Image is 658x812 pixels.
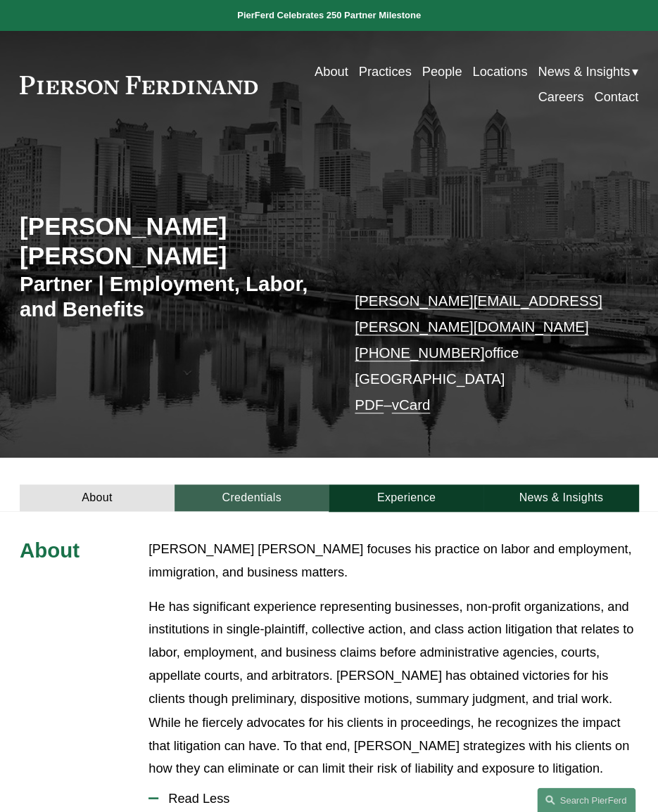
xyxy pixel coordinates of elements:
[148,595,638,780] p: He has significant experience representing businesses, non-profit organizations, and institutions...
[158,790,638,806] span: Read Less
[483,484,638,511] a: News & Insights
[20,539,80,562] span: About
[359,59,412,84] a: Practices
[329,484,483,511] a: Experience
[391,397,430,413] a: vCard
[20,484,175,511] a: About
[422,59,462,84] a: People
[538,60,630,84] span: News & Insights
[538,59,638,84] a: folder dropdown
[537,787,635,812] a: Search this site
[355,397,384,413] a: PDF
[175,484,329,511] a: Credentials
[20,271,329,323] h3: Partner | Employment, Labor, and Benefits
[355,288,612,418] p: office [GEOGRAPHIC_DATA] –
[148,538,638,584] p: [PERSON_NAME] [PERSON_NAME] focuses his practice on labor and employment, immigration, and busine...
[594,85,638,110] a: Contact
[20,212,329,271] h2: [PERSON_NAME] [PERSON_NAME]
[538,85,583,110] a: Careers
[355,292,602,335] a: [PERSON_NAME][EMAIL_ADDRESS][PERSON_NAME][DOMAIN_NAME]
[355,344,484,361] a: [PHONE_NUMBER]
[472,59,527,84] a: Locations
[315,59,348,84] a: About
